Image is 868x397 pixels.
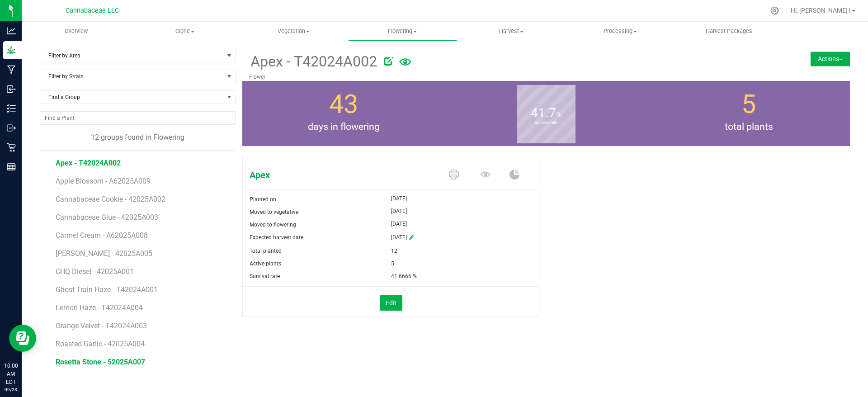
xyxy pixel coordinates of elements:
group-info-box: Total number of plants [654,81,843,146]
span: Moved to flowering [250,222,296,228]
b: survival rate [517,82,576,163]
inline-svg: Retail [7,143,16,152]
span: [DATE] [391,231,407,245]
span: 41.6666 % [391,270,417,283]
span: Orange Velvet - T42024A003 [56,321,147,330]
p: 10:00 AM EDT [4,362,18,386]
span: days in flowering [242,120,445,134]
a: Harvest Packages [675,22,783,41]
span: Apex - T42024A002 [56,159,121,167]
span: Planted on [250,196,276,203]
group-info-box: Survival rate [452,81,641,146]
span: select [224,49,235,62]
span: Flowering [349,27,457,35]
span: Filter by Area [40,49,224,62]
span: 43 [329,89,358,119]
span: Ghost Train Haze - T42024A001 [56,285,158,294]
inline-svg: Inventory [7,104,16,113]
inline-svg: Analytics [7,26,16,35]
span: Moved to vegetative [250,209,298,215]
inline-svg: Inbound [7,85,16,94]
span: Processing [566,27,674,35]
a: Clone [131,22,240,41]
a: Harvest [457,22,566,41]
inline-svg: Manufacturing [7,65,16,74]
inline-svg: Outbound [7,123,16,132]
inline-svg: Grow [7,46,16,55]
span: total plants [647,120,850,134]
span: [DATE] [391,193,407,204]
span: Cannabaceae Cookie - 42025A002 [56,195,165,203]
span: Find a Group [40,91,224,104]
div: Manage settings [769,6,780,15]
span: [DATE] [391,206,407,217]
span: 5 [741,89,756,119]
span: Total planted [250,248,282,254]
span: Survival rate [250,273,280,279]
a: Flowering [348,22,457,41]
button: Actions [811,52,850,66]
a: Overview [22,22,131,41]
span: Filter by Strain [40,70,224,83]
span: Active plants [250,260,281,267]
span: [DATE] [391,218,407,229]
p: 09/23 [4,386,18,393]
span: Overview [52,27,100,35]
button: Edit [380,295,402,311]
span: Carmel Cream - A62025A008 [56,231,148,240]
span: Harvest Packages [693,27,764,35]
span: Hi, [PERSON_NAME] ! [791,7,851,14]
a: Processing [566,22,675,41]
span: 12 [391,245,397,257]
span: Harvest [458,27,566,35]
span: CHQ Diesel - 42025A001 [56,267,134,276]
div: 12 groups found in Flowering [40,132,236,143]
span: Apex - T42024A002 [249,51,377,73]
span: Apple Blossom - A62025A009 [56,177,151,185]
p: Flower [249,73,742,81]
span: Cannabaceae Glue - 42025A003 [56,213,158,222]
span: Lemon Haze - T42024A004 [56,303,143,312]
span: Apex [243,168,440,182]
group-info-box: Days in flowering [249,81,438,146]
span: 5 [391,257,394,270]
span: Clone [131,27,239,35]
a: Vegetation [239,22,348,41]
span: Roasted Garlic - 42025A004 [56,340,145,348]
span: Vegetation [240,27,348,35]
input: NO DATA FOUND [40,112,235,124]
span: [PERSON_NAME] - 42025A005 [56,249,152,258]
inline-svg: Reports [7,162,16,171]
span: Cannabaceae LLC [66,7,119,14]
span: Expected harvest date [250,234,303,241]
span: Rosetta Stone - 52025A007 [56,358,145,366]
iframe: Resource center [9,325,36,352]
